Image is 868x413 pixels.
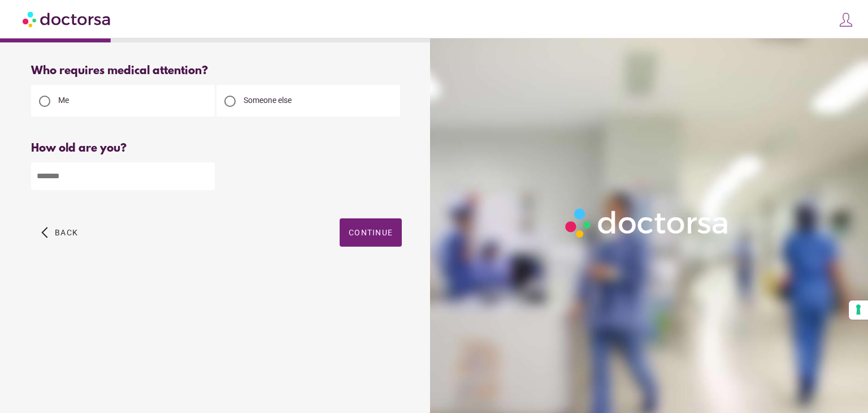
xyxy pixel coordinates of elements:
[561,204,734,242] img: Logo-Doctorsa-trans-White-partial-flat.png
[31,142,402,155] div: How old are you?
[58,96,69,105] span: Me
[838,12,854,28] img: icons8-customer-100.png
[244,96,292,105] span: Someone else
[31,64,402,78] div: Who requires medical attention?
[849,300,868,320] button: Your consent preferences for tracking technologies
[340,218,402,247] button: Continue
[55,228,78,237] span: Back
[23,6,112,32] img: Doctorsa.com
[37,218,83,247] button: arrow_back_ios Back
[349,228,393,237] span: Continue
